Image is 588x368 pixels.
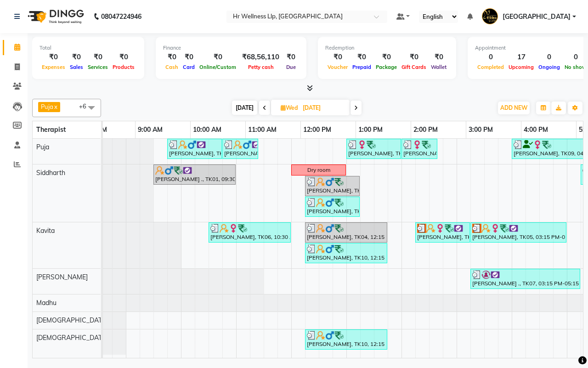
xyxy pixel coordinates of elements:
[101,4,141,29] b: 08047224946
[503,12,571,22] span: [GEOGRAPHIC_DATA]
[475,64,506,70] span: Completed
[23,4,86,29] img: logo
[168,140,221,158] div: [PERSON_NAME], TK08, 09:45 AM-10:45 AM, Massage 60 Min
[402,140,436,158] div: [PERSON_NAME], TK03, 02:00 PM-02:40 PM, 10 mins complimentary Service
[536,64,562,70] span: Ongoing
[40,44,137,52] div: Total
[373,64,399,70] span: Package
[482,8,498,24] img: Koregaon Park
[110,52,137,62] div: ₹0
[278,104,300,111] span: Wed
[283,52,299,62] div: ₹0
[429,52,449,62] div: ₹0
[325,64,350,70] span: Voucher
[36,169,65,177] span: Siddharth
[399,52,429,62] div: ₹0
[475,52,506,62] div: 0
[471,270,579,288] div: [PERSON_NAME] ., TK07, 03:15 PM-05:15 PM, Massage 90 Min
[306,244,386,262] div: [PERSON_NAME], TK10, 12:15 PM-01:45 PM, Swedish Massage 60 Min
[429,64,449,70] span: Wallet
[306,224,386,241] div: [PERSON_NAME], TK04, 12:15 PM-01:45 PM, Swedish Massage 60 Min
[373,52,399,62] div: ₹0
[68,52,85,62] div: ₹0
[347,140,400,158] div: [PERSON_NAME], TK03, 01:00 PM-02:00 PM, Swedish Massage 60 Min
[36,273,88,281] span: [PERSON_NAME]
[36,143,49,151] span: Puja
[209,224,290,241] div: [PERSON_NAME], TK06, 10:30 AM-12:00 PM, Swedish Massage with Wintergreen, Bayleaf & Clove 60 Min
[325,44,449,52] div: Redemption
[399,64,429,70] span: Gift Cards
[306,331,386,348] div: [PERSON_NAME], TK10, 12:15 PM-01:45 PM, Swedish Massage with Wintergreen, Bayleaf & Clove 60 Min
[521,123,550,136] a: 4:00 PM
[197,64,238,70] span: Online/Custom
[36,125,66,134] span: Therapist
[36,316,131,324] span: [DEMOGRAPHIC_DATA] waitlist
[232,101,257,115] span: [DATE]
[411,123,440,136] a: 2:00 PM
[471,224,565,241] div: [PERSON_NAME], TK05, 03:15 PM-05:00 PM, Massage 60 Min
[350,52,373,62] div: ₹0
[181,52,197,62] div: ₹0
[506,52,536,62] div: 17
[110,64,137,70] span: Products
[154,166,235,183] div: [PERSON_NAME] ., TK01, 09:30 AM-11:00 AM, Shirodhara 60 Min
[197,52,238,62] div: ₹0
[36,334,131,342] span: [DEMOGRAPHIC_DATA] waitlist
[301,123,334,136] a: 12:00 PM
[284,64,298,70] span: Due
[41,103,53,110] span: Puja
[246,64,276,70] span: Petty cash
[536,52,562,62] div: 0
[53,103,57,110] a: x
[79,102,93,110] span: +6
[350,64,373,70] span: Prepaid
[238,52,283,62] div: ₹68,56,110
[163,52,181,62] div: ₹0
[300,101,346,115] input: 2025-09-03
[36,299,57,307] span: Madhu
[40,64,68,70] span: Expenses
[506,64,536,70] span: Upcoming
[85,52,110,62] div: ₹0
[181,64,197,70] span: Card
[466,123,495,136] a: 3:00 PM
[223,140,257,158] div: [PERSON_NAME], TK08, 10:45 AM-11:25 AM, 10 mins complimentary Service
[85,64,110,70] span: Services
[68,64,85,70] span: Sales
[356,123,385,136] a: 1:00 PM
[191,123,224,136] a: 10:00 AM
[306,177,359,195] div: [PERSON_NAME], TK04, 12:15 PM-01:15 PM, [GEOGRAPHIC_DATA]
[40,52,68,62] div: ₹0
[163,44,299,52] div: Finance
[307,166,330,174] div: Dry room
[500,104,527,111] span: ADD NEW
[246,123,279,136] a: 11:00 AM
[306,198,359,215] div: [PERSON_NAME], TK11, 12:15 PM-01:15 PM, [GEOGRAPHIC_DATA]
[498,102,530,114] button: ADD NEW
[416,224,469,241] div: [PERSON_NAME], TK05, 02:15 PM-03:15 PM, Massage 60 Min
[325,52,350,62] div: ₹0
[163,64,181,70] span: Cash
[36,226,55,235] span: Kavita
[136,123,165,136] a: 9:00 AM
